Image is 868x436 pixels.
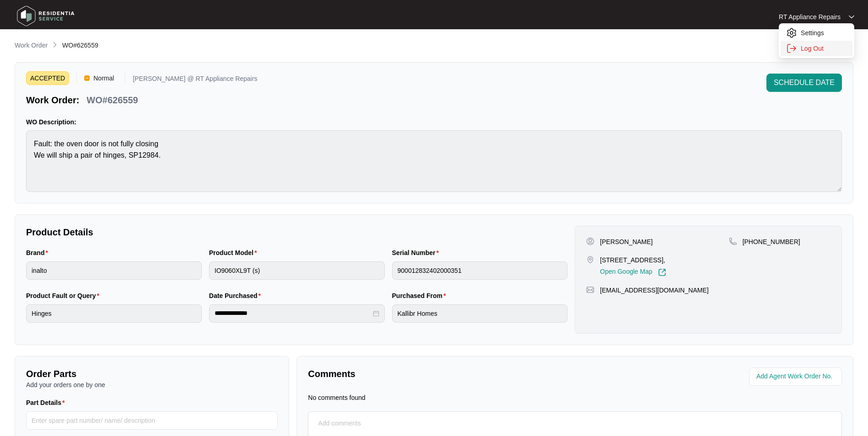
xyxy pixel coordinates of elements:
p: [EMAIL_ADDRESS][DOMAIN_NAME] [600,286,708,295]
img: dropdown arrow [849,15,854,19]
img: user-pin [586,237,594,245]
p: [PERSON_NAME] @ RT Appliance Repairs [133,75,257,85]
img: map-pin [729,237,737,245]
span: SCHEDULE DATE [774,77,835,88]
p: Work Order: [26,94,79,106]
input: Product Model [209,261,385,280]
label: Date Purchased [209,291,264,300]
span: Normal [90,71,118,85]
p: [PHONE_NUMBER] [743,237,800,246]
img: residentia service logo [14,2,78,30]
img: map-pin [586,286,594,294]
input: Serial Number [392,261,568,280]
textarea: Fault: the oven door is not fully closing We will ship a pair of hinges, SP12984. [26,130,842,192]
p: Settings [801,28,847,37]
input: Date Purchased [215,308,371,318]
p: [STREET_ADDRESS], [600,255,666,265]
label: Product Fault or Query [26,291,103,300]
label: Brand [26,248,52,257]
a: Work Order [13,41,49,51]
label: Purchased From [392,291,450,300]
label: Product Model [209,248,261,257]
img: settings icon [786,43,797,54]
p: Work Order [15,41,48,50]
input: Add Agent Work Order No. [756,371,836,382]
img: settings icon [786,27,797,38]
img: Vercel Logo [84,75,90,81]
input: Purchased From [392,304,568,323]
p: Product Details [26,226,567,239]
input: Part Details [26,411,278,430]
p: Log Out [801,44,847,53]
button: SCHEDULE DATE [766,74,842,92]
span: ACCEPTED [26,71,69,85]
p: WO#626559 [86,94,138,106]
a: Open Google Map [600,268,666,276]
label: Part Details [26,398,69,407]
img: Link-External [658,268,666,276]
img: chevron-right [51,41,59,48]
p: WO Description: [26,117,842,127]
span: WO#626559 [62,42,98,49]
p: Comments [308,367,568,380]
input: Brand [26,261,202,280]
p: Order Parts [26,367,278,380]
p: Add your orders one by one [26,380,278,389]
p: No comments found [308,393,365,402]
p: RT Appliance Repairs [779,12,841,21]
img: map-pin [586,255,594,264]
label: Serial Number [392,248,442,257]
input: Product Fault or Query [26,304,202,323]
p: [PERSON_NAME] [600,237,652,246]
